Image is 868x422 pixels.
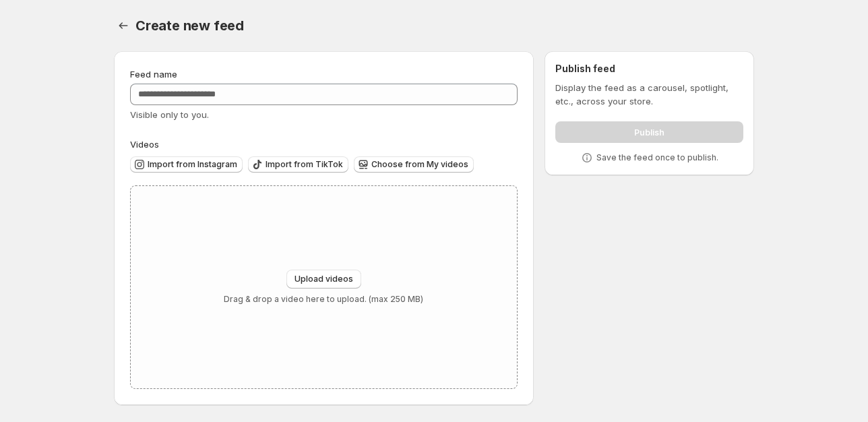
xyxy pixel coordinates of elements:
button: Settings [114,16,133,35]
p: Save the feed once to publish. [596,152,718,163]
span: Import from Instagram [148,159,237,170]
p: Display the feed as a carousel, spotlight, etc., across your store. [555,81,743,108]
button: Upload videos [286,270,361,289]
button: Import from Instagram [130,156,243,173]
button: Choose from My videos [354,156,474,173]
span: Choose from My videos [371,159,468,170]
span: Create new feed [135,18,244,34]
span: Videos [130,139,159,150]
span: Upload videos [294,274,353,284]
button: Import from TikTok [248,156,348,173]
h2: Publish feed [555,62,743,76]
span: Feed name [130,69,177,80]
p: Drag & drop a video here to upload. (max 250 MB) [224,294,423,305]
span: Visible only to you. [130,109,209,120]
span: Import from TikTok [266,159,343,170]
